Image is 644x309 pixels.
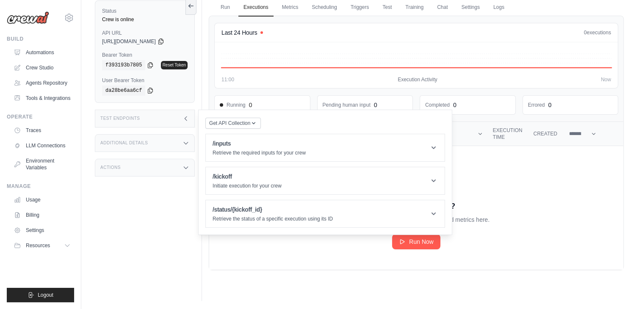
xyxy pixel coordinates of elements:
label: Bearer Token [102,52,188,58]
a: Run Now [392,234,440,249]
label: User Bearer Token [102,77,188,84]
label: Status [102,8,188,14]
a: Automations [10,46,74,59]
div: Crew is online [102,16,188,23]
h3: Additional Details [100,141,148,146]
a: Tools & Integrations [10,91,74,105]
span: Running [220,102,246,108]
a: Traces [10,124,74,137]
p: Initiate execution for your crew [213,182,282,189]
a: Settings [10,223,74,237]
a: Usage [10,193,74,207]
a: LLM Connections [10,139,74,152]
a: Environment Variables [10,154,74,174]
h3: Actions [100,165,121,170]
label: API URL [102,30,188,36]
div: 0 [374,101,377,109]
div: Build [7,36,74,42]
th: Execution Time [488,122,528,146]
span: [URL][DOMAIN_NAME] [102,38,156,45]
h1: /inputs [213,139,306,148]
img: Logo [7,11,49,24]
a: Reset Token [161,61,188,69]
div: 0 [548,101,552,109]
a: Billing [10,208,74,222]
th: Created [528,122,562,146]
span: Now [601,76,611,83]
div: Manage [7,183,74,190]
h1: /status/{kickoff_id} [213,205,333,214]
span: Run Now [409,237,434,246]
dd: Errored [528,102,545,108]
p: Retrieve the required inputs for your crew [213,149,306,156]
div: Operate [7,113,74,120]
button: Logout [7,288,74,302]
button: Resources [10,239,74,252]
dd: Pending human input [323,102,370,108]
div: executions [584,29,611,36]
span: 0 [584,30,587,36]
p: Retrieve the status of a specific execution using its ID [213,215,333,222]
h1: /kickoff [213,172,282,181]
span: Logout [38,292,53,298]
div: 0 [453,101,456,109]
code: da28be6aa6cf [102,86,145,96]
h3: Test Endpoints [100,116,140,121]
a: Agents Repository [10,76,74,90]
a: Crew Studio [10,61,74,74]
span: Resources [26,242,50,249]
code: f393193b7805 [102,60,145,70]
span: Get API Collection [209,120,250,127]
span: 11:00 [221,76,234,83]
span: Execution Activity [398,76,437,83]
div: 0 [249,101,252,109]
button: Get API Collection [205,118,261,129]
dd: Completed [425,102,450,108]
h4: Last 24 Hours [221,28,257,37]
